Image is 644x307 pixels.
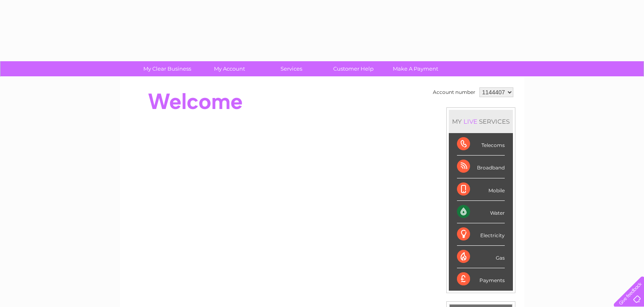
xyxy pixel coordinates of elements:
[196,61,263,76] a: My Account
[457,201,505,223] div: Water
[320,61,387,76] a: Customer Help
[382,61,449,76] a: Make A Payment
[258,61,325,76] a: Services
[431,85,477,99] td: Account number
[457,246,505,268] div: Gas
[457,178,505,201] div: Mobile
[134,61,201,76] a: My Clear Business
[457,223,505,246] div: Electricity
[457,268,505,290] div: Payments
[449,110,513,133] div: MY SERVICES
[462,118,479,125] div: LIVE
[457,133,505,156] div: Telecoms
[457,156,505,178] div: Broadband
